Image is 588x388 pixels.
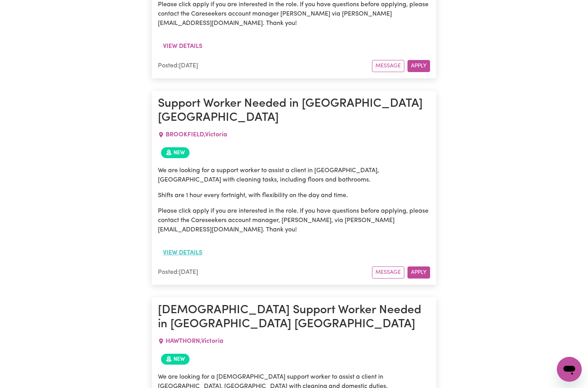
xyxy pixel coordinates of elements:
button: Apply for this job [407,266,430,279]
div: Posted: [DATE] [158,61,372,71]
button: View details [158,39,207,54]
div: Posted: [DATE] [158,268,372,277]
span: HAWTHORN , Victoria [166,338,223,344]
h1: [DEMOGRAPHIC_DATA] Support Worker Needed in [GEOGRAPHIC_DATA] [GEOGRAPHIC_DATA] [158,303,430,332]
span: Job posted within the last 30 days [161,147,190,158]
p: Shifts are 1 hour every fortnight, with flexibility on the day and time. [158,191,430,200]
iframe: Button to launch messaging window [557,357,582,382]
button: View details [158,245,207,260]
h1: Support Worker Needed in [GEOGRAPHIC_DATA] [GEOGRAPHIC_DATA] [158,97,430,125]
span: BROOKFIELD , Victoria [166,132,227,138]
span: Job posted within the last 30 days [161,354,190,365]
button: Message [372,60,404,72]
button: Message [372,266,404,279]
button: Apply for this job [407,60,430,72]
p: We are looking for a support worker to assist a client in [GEOGRAPHIC_DATA], [GEOGRAPHIC_DATA] wi... [158,166,430,185]
p: Please click apply if you are interested in the role. If you have questions before applying, plea... [158,206,430,235]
